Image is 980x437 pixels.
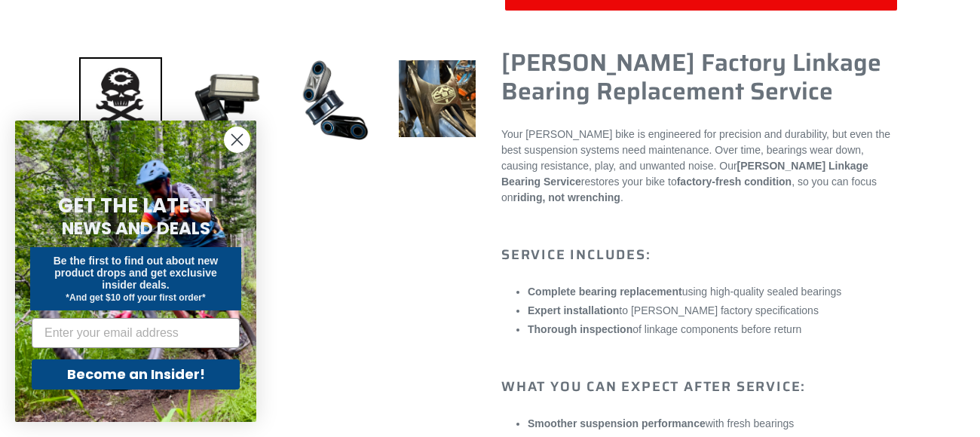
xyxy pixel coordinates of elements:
button: Become an Insider! [32,359,240,390]
span: Be the first to find out about new product drops and get exclusive insider deals. [54,255,219,291]
span: GET THE LATEST [58,192,213,219]
img: Load image into Gallery viewer, Canfield Factory Linkage Bearing Replacement Service [290,57,373,143]
button: Close dialog [224,127,250,153]
li: using high-quality sealed bearings [528,284,901,300]
strong: Expert installation [528,304,619,316]
strong: Smoother suspension performance [528,417,706,429]
li: with fresh bearings [528,416,901,432]
p: Your [PERSON_NAME] bike is engineered for precision and durability, but even the best suspension ... [501,127,901,206]
h2: What You Can Expect After Service: [501,379,901,396]
li: of linkage components before return [528,322,901,338]
span: NEWS AND DEALS [62,216,210,240]
strong: Thorough inspection [528,323,632,335]
h1: [PERSON_NAME] Factory Linkage Bearing Replacement Service [501,48,901,106]
img: Load image into Gallery viewer, Canfield Factory Linkage Bearing Replacement Service [396,57,479,140]
strong: Complete bearing replacement [528,286,682,298]
strong: [PERSON_NAME] Linkage Bearing Service [501,160,868,188]
img: Load image into Gallery viewer, Canfield Factory Linkage Bearing Replacement Service [79,57,162,140]
span: *And get $10 off your first order* [66,292,205,303]
img: Load image into Gallery viewer, Canfield Factory Linkage Bearing Replacement Service [185,57,268,140]
h2: Service Includes: [501,247,901,264]
li: to [PERSON_NAME] factory specifications [528,303,901,319]
strong: riding, not wrenching [513,191,620,203]
input: Enter your email address [32,318,240,348]
strong: factory-fresh condition [677,176,792,188]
